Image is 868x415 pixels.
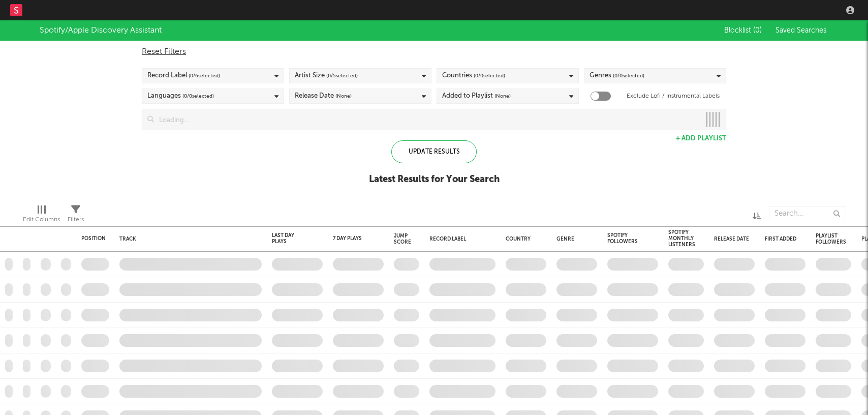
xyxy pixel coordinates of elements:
[676,135,726,142] button: + Add Playlist
[154,109,700,130] input: Loading...
[394,233,411,245] div: Jump Score
[189,70,220,82] span: ( 0 / 6 selected)
[182,90,214,102] span: ( 0 / 0 selected)
[765,236,800,242] div: First Added
[607,232,643,245] div: Spotify Followers
[81,235,106,242] div: Position
[769,206,845,221] input: Search...
[494,90,511,102] span: (None)
[272,232,307,245] div: Last Day Plays
[335,90,352,102] span: (None)
[556,236,592,242] div: Genre
[119,236,257,242] div: Track
[295,70,358,82] div: Artist Size
[429,236,490,242] div: Record Label
[68,214,84,226] div: Filters
[391,140,477,163] div: Update Results
[506,236,541,242] div: Country
[333,235,368,242] div: 7 Day Plays
[590,70,644,82] div: Genres
[753,27,762,34] span: ( 0 )
[147,70,220,82] div: Record Label
[68,201,84,230] div: Filters
[613,70,644,82] span: ( 0 / 0 selected)
[772,26,828,35] button: Saved Searches
[776,27,828,34] span: Saved Searches
[474,70,505,82] span: ( 0 / 0 selected)
[23,214,60,226] div: Edit Columns
[369,173,500,186] div: Latest Results for Your Search
[142,46,726,58] div: Reset Filters
[442,90,511,102] div: Added to Playlist
[442,70,505,82] div: Countries
[23,201,60,230] div: Edit Columns
[816,233,846,245] div: Playlist Followers
[147,90,214,102] div: Languages
[40,24,162,37] div: Spotify/Apple Discovery Assistant
[627,90,720,102] label: Exclude Lofi / Instrumental Labels
[714,236,750,242] div: Release Date
[295,90,352,102] div: Release Date
[724,27,762,34] span: Blocklist
[668,229,695,248] div: Spotify Monthly Listeners
[326,70,358,82] span: ( 0 / 5 selected)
